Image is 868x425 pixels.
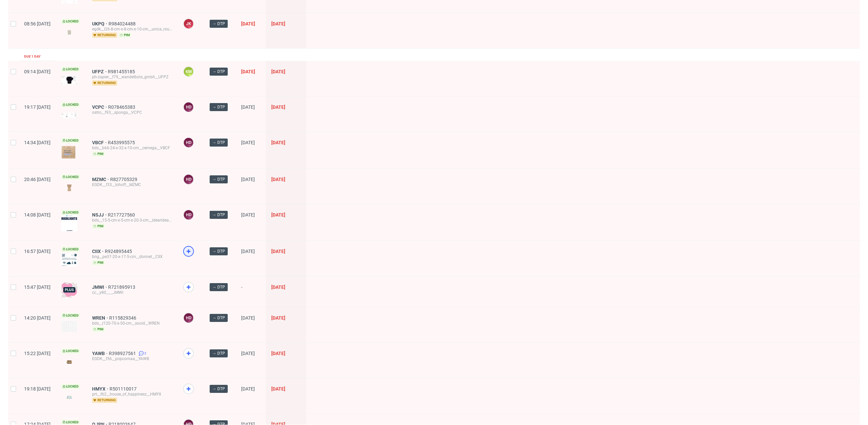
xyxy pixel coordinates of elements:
span: Locked [61,67,80,72]
a: R115829346 [109,315,138,321]
div: EGDK__f56__popcornaa__YAWB [92,356,172,361]
a: WREN [92,315,109,321]
span: [DATE] [271,104,285,110]
span: → DTP [212,315,225,321]
span: Locked [61,313,80,318]
span: → DTP [212,284,225,290]
img: version_two_editor_design [61,321,77,332]
span: - [241,284,261,299]
a: NSJJ [92,212,108,218]
span: [DATE] [241,212,255,218]
span: [DATE] [241,69,255,74]
img: version_two_editor_design.png [61,28,77,37]
img: plus-icon.676465ae8f3a83198b3f.png [61,282,77,298]
a: R721895913 [108,284,137,290]
span: [DATE] [241,249,255,254]
span: Locked [61,247,80,252]
span: → DTP [212,21,225,27]
span: [DATE] [241,21,255,26]
img: version_two_editor_data [61,76,77,84]
span: Locked [61,102,80,107]
span: → DTP [212,386,225,392]
figcaption: HD [184,102,193,112]
a: YAWB [92,351,109,356]
a: R501110017 [110,386,138,392]
a: HMYX [92,386,110,392]
a: R981455185 [108,69,136,74]
span: [DATE] [241,386,255,392]
span: UKPQ [92,21,108,26]
span: Locked [61,174,80,180]
div: ostro__f93__sponga__VCPC [92,110,172,115]
a: R078465383 [108,104,137,110]
span: → DTP [212,140,225,146]
span: pim [92,224,105,229]
span: UFPZ [92,69,108,74]
span: R827705329 [110,177,139,182]
span: pim [92,327,105,332]
span: [DATE] [271,177,285,182]
a: R217727560 [108,212,136,218]
span: R984024488 [108,21,137,26]
figcaption: JK [184,19,193,28]
span: [DATE] [271,212,285,218]
span: → DTP [212,248,225,254]
span: Locked [61,210,80,215]
figcaption: HD [184,210,193,220]
span: 15:22 [DATE] [24,351,51,356]
div: Due 1 day [24,54,41,59]
span: 19:17 [DATE] [24,104,51,110]
span: Locked [61,348,80,354]
span: → DTP [212,176,225,182]
a: CIIX [92,249,105,254]
a: VCPC [92,104,108,110]
span: [DATE] [271,249,285,254]
span: R924895445 [105,249,133,254]
div: bds__b66-24-x-32-x-10-cm__cernega__VBCF [92,145,172,151]
span: [DATE] [241,351,255,356]
span: R398927561 [109,351,137,356]
a: MZMC [92,177,110,182]
div: bds__t120-70-x-50-cm__souid__WREN [92,321,172,326]
span: JMWI [92,284,108,290]
a: R453995575 [108,140,136,145]
span: [DATE] [271,69,285,74]
span: → DTP [212,212,225,218]
a: VBCF [92,140,108,145]
span: returning [92,398,117,403]
img: version_two_editor_design.png [61,253,77,266]
span: 09:14 [DATE] [24,69,51,74]
span: [DATE] [241,140,255,145]
span: returning [92,80,117,86]
span: [DATE] [271,21,285,26]
div: cc__y80____JMWI [92,290,172,295]
img: version_two_editor_design.png [61,357,77,366]
div: ph-zapier__f79__wandelbots_gmbh__UFPZ [92,74,172,80]
img: version_two_editor_design.png [61,113,77,118]
span: [DATE] [271,140,285,145]
span: [DATE] [271,351,285,356]
span: Locked [61,138,80,143]
span: 14:08 [DATE] [24,212,51,218]
div: egdk__l26-8-cm-x-8-cm-x-10-cm__unica_rouen__UKPQ [92,26,172,32]
span: → DTP [212,350,225,356]
span: [DATE] [271,315,285,321]
img: version_two_editor_design.png [61,215,77,231]
div: prt__f62__house_of_happinesz__HMYX [92,392,172,397]
figcaption: HD [184,138,193,147]
span: 14:34 [DATE] [24,140,51,145]
span: pim [92,260,105,265]
span: 16:57 [DATE] [24,249,51,254]
div: bng__pe37-20-x-17-5-cm__donnet__CIIX [92,254,172,259]
img: version_two_editor_design [61,143,77,159]
span: [DATE] [271,284,285,290]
